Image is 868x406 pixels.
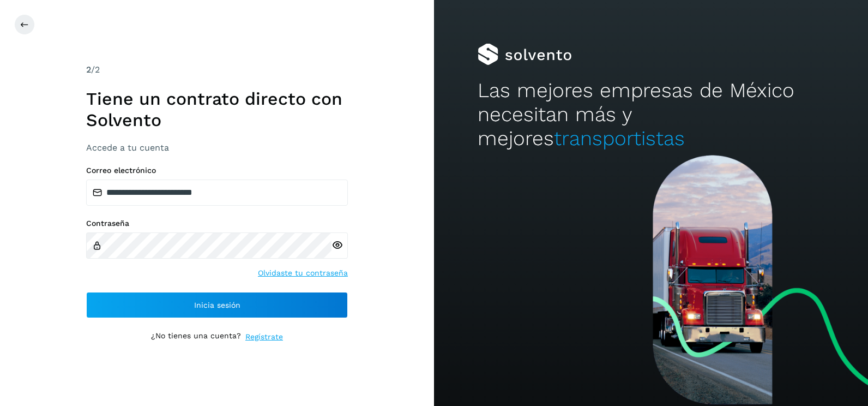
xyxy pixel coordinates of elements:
button: Inicia sesión [86,292,348,318]
span: transportistas [554,127,685,150]
div: /2 [86,63,348,76]
label: Contraseña [86,219,348,228]
label: Correo electrónico [86,166,348,175]
a: Regístrate [245,331,283,343]
span: 2 [86,64,91,75]
h3: Accede a tu cuenta [86,142,348,153]
h2: Las mejores empresas de México necesitan más y mejores [478,79,825,151]
a: Olvidaste tu contraseña [258,267,348,279]
p: ¿No tienes una cuenta? [151,331,241,343]
h1: Tiene un contrato directo con Solvento [86,88,348,130]
span: Inicia sesión [194,301,240,309]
